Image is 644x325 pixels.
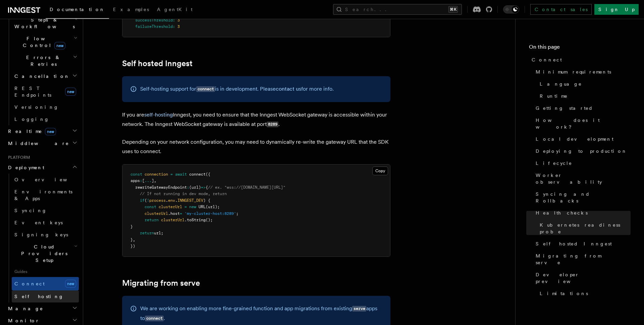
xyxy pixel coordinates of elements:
[203,198,210,203] span: ) {
[130,178,140,183] span: apps
[333,4,462,15] button: Search...⌘K
[5,174,79,303] div: Deployment
[540,81,582,87] span: Language
[12,113,79,125] a: Logging
[5,161,79,174] button: Deployment
[145,316,164,321] code: connect
[5,155,30,160] span: Platform
[187,185,189,190] span: :
[503,5,519,13] button: Toggle dark mode
[12,241,79,266] button: Cloud Providers Setup
[177,18,180,22] span: 3
[175,172,187,177] span: await
[12,51,79,70] button: Errors & Retries
[540,93,568,99] span: Runtime
[12,16,75,30] span: Steps & Workflows
[145,172,168,177] span: connection
[12,54,73,67] span: Errors & Retries
[12,290,79,303] a: Self hosting
[140,178,142,183] span: :
[168,198,175,203] span: env
[12,82,79,101] a: REST Endpointsnew
[537,287,631,299] a: Limitations
[536,252,631,266] span: Migrating from serve
[12,186,79,204] a: Environments & Apps
[168,211,180,216] span: .host
[540,290,588,297] span: Limitations
[14,104,59,110] span: Versioning
[536,191,631,204] span: Syncing and Rollbacks
[189,204,196,209] span: new
[109,2,153,18] a: Examples
[537,78,631,90] a: Language
[159,204,182,209] span: clusterUrl
[533,188,631,207] a: Syncing and Rollbacks
[536,172,631,185] span: Worker observability
[448,6,458,13] kbd: ⌘K
[533,238,631,250] a: Self hosted Inngest
[50,7,105,12] span: Documentation
[206,218,213,222] span: ();
[135,18,173,22] span: successThreshold
[140,198,145,203] span: if
[157,7,193,12] span: AgentKit
[166,198,168,203] span: .
[533,157,631,169] a: Lifecycle
[12,204,79,217] a: Syncing
[536,117,631,130] span: How does it work?
[14,189,72,201] span: Environments & Apps
[184,218,206,222] span: .toString
[14,232,68,237] span: Signing keys
[122,137,390,156] p: Depending on your network configuration, you may need to dynamically re-write the gateway URL tha...
[14,220,63,225] span: Event keys
[594,4,639,15] a: Sign Up
[12,33,79,51] button: Flow Controlnew
[154,178,156,183] span: ,
[5,137,79,149] button: Middleware
[12,14,79,33] button: Steps & Workflows
[140,191,227,196] span: // If not running in dev mode, return
[130,244,135,248] span: })
[14,281,45,286] span: Connect
[12,35,74,49] span: Flow Control
[135,24,173,29] span: failureThreshold
[536,68,611,75] span: Minimum requirements
[135,185,187,190] span: rewriteGatewayEndpoint
[201,185,206,190] span: =>
[153,2,197,18] a: AgentKit
[196,86,215,92] code: connect
[5,140,69,147] span: Middleware
[122,59,193,68] a: Self hosted Inngest
[529,43,631,54] h4: On this page
[145,204,156,209] span: const
[130,224,133,229] span: }
[5,164,44,171] span: Deployment
[5,317,40,324] span: Monitor
[529,54,631,66] a: Connect
[533,145,631,157] a: Deploying to production
[206,204,220,209] span: (url);
[352,306,366,312] code: serve
[537,219,631,238] a: Kubernetes readiness probe
[276,86,301,92] a: contact us
[533,114,631,133] a: How does it work?
[12,101,79,113] a: Versioning
[140,304,382,323] p: We are working on enabling more fine-grained function and app migrations from existing apps to .
[65,280,76,288] span: new
[532,56,562,63] span: Connect
[14,177,84,182] span: Overview
[533,269,631,287] a: Developer preview
[536,148,627,154] span: Deploying to production
[154,231,163,235] span: url;
[12,243,74,264] span: Cloud Providers Setup
[161,218,184,222] span: clusterUrl
[267,122,278,127] code: 8289
[208,185,285,190] span: // ex. "wss://[DOMAIN_NAME][URL]"
[536,105,593,111] span: Getting started
[173,18,175,22] span: :
[147,198,149,203] span: !
[180,211,182,216] span: =
[199,204,206,209] span: URL
[149,198,166,203] span: process
[184,211,236,216] span: 'my-cluster-host:8289'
